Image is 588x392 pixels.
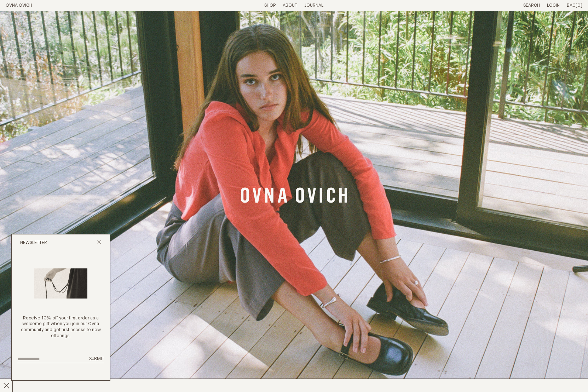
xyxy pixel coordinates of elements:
[567,3,576,8] span: Bag
[89,356,104,362] button: Submit
[6,3,32,8] a: Home
[20,240,47,246] h2: Newsletter
[547,3,560,8] a: Login
[523,3,540,8] a: Search
[17,316,104,340] p: Receive 10% off your first order as a welcome gift when you join our Ovna community and get first...
[576,3,582,8] span: [0]
[97,240,102,246] button: Close popup
[283,3,297,9] summary: About
[89,357,104,361] span: Submit
[264,3,276,8] a: Shop
[241,187,347,205] a: Banner Link
[304,3,323,8] a: Journal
